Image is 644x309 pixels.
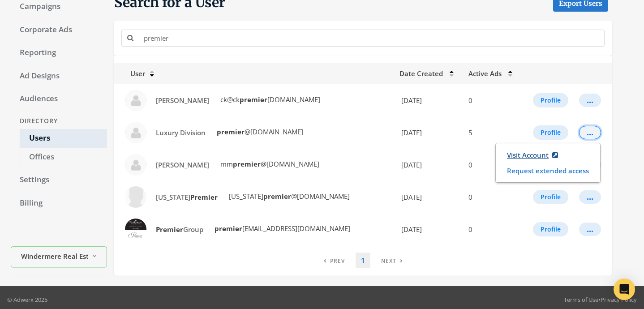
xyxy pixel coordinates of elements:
span: [US_STATE] @[DOMAIN_NAME] [227,192,350,201]
span: Windermere Real Estate [21,251,88,262]
span: [PERSON_NAME] [156,160,209,169]
a: Offices [20,148,107,167]
td: [DATE] [394,84,463,116]
input: Search for a name or email address [138,30,605,46]
a: Terms of Use [564,296,598,304]
img: Oregon Premier profile [125,186,146,208]
strong: Premier [156,225,183,234]
a: [PERSON_NAME] [150,157,215,173]
td: [DATE] [394,181,463,213]
img: Christine Kueneke profile [125,90,146,111]
span: Luxury Division [156,128,206,137]
span: [US_STATE] [156,193,218,202]
strong: premier [240,95,267,104]
a: [PERSON_NAME] [150,92,215,109]
nav: pagination [318,253,408,268]
td: 0 [463,84,520,116]
div: ... [587,132,593,133]
a: Reporting [11,43,107,62]
td: 0 [463,181,520,213]
button: Profile [533,125,568,140]
a: PremierGroup [150,221,209,238]
strong: premier [263,192,291,201]
button: Profile [533,190,568,204]
img: Maryanna Mayer profile [125,154,146,176]
a: Billing [11,194,107,213]
span: ck@ck [DOMAIN_NAME] [219,95,320,104]
strong: premier [233,159,261,168]
td: 0 [463,213,520,245]
span: User [120,69,145,78]
img: Premier Group profile [125,219,146,240]
div: ... [587,229,593,230]
strong: premier [215,224,242,233]
img: Luxury Division profile [125,122,146,143]
span: [PERSON_NAME] [156,96,209,105]
td: [DATE] [394,149,463,181]
a: Corporate Ads [11,21,107,39]
strong: premier [217,127,245,136]
span: Group [156,225,203,234]
button: Profile [533,222,568,236]
span: Date Created [399,69,443,78]
strong: Premier [190,193,218,202]
a: Luxury Division [150,124,211,141]
a: [US_STATE]Premier [150,189,223,206]
button: Profile [533,93,568,107]
button: ... [579,126,601,139]
div: • [564,295,637,304]
a: 1 [356,253,370,268]
div: ... [587,197,593,197]
span: [EMAIL_ADDRESS][DOMAIN_NAME] [213,224,350,233]
a: Privacy Policy [601,296,637,304]
td: 0 [463,149,520,181]
span: Active Ads [468,69,502,78]
span: @[DOMAIN_NAME] [215,127,303,136]
button: Request extended access [501,163,595,178]
a: Audiences [11,90,107,108]
td: 5 [463,116,520,149]
button: Windermere Real Estate [11,247,107,268]
button: ... [579,223,601,236]
button: ... [579,94,601,107]
i: Search for a name or email address [127,34,133,41]
a: Users [20,129,107,148]
div: Open Intercom Messenger [614,279,635,300]
p: © Adwerx 2025 [7,295,47,304]
a: Ad Designs [11,67,107,86]
div: ... [587,100,593,101]
button: ... [579,190,601,204]
div: Directory [11,113,107,129]
a: Visit Account [501,147,564,163]
span: mm @[DOMAIN_NAME] [219,159,319,168]
td: [DATE] [394,116,463,149]
a: Settings [11,171,107,189]
td: [DATE] [394,213,463,245]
